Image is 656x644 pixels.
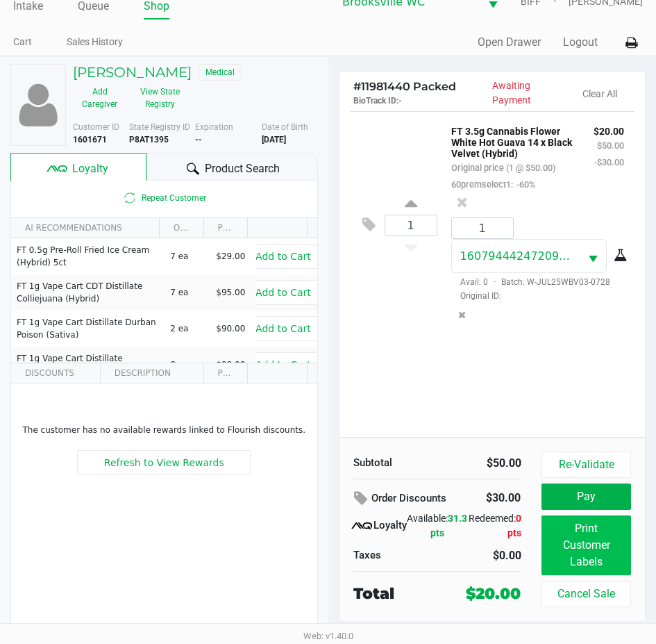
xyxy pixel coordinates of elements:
[563,34,598,51] button: Logout
[13,33,32,51] a: Cart
[129,135,169,145] b: P8AT1395
[216,360,245,370] span: $90.00
[303,631,353,641] span: Web: v1.40.0
[541,581,630,607] button: Cancel Sale
[11,238,164,274] td: FT 0.5g Pre-Roll Fried Ice Cream (Hybrid) 5ct
[479,486,521,510] div: $30.00
[126,81,185,115] button: View State Registry
[492,79,569,108] p: Awaiting Payment
[466,582,521,605] div: $20.00
[73,81,126,115] button: Add Caregiver
[541,515,630,575] button: Print Customer Labels
[11,274,164,311] td: FT 1g Vape Cart CDT Distillate Colliejuana (Hybrid)
[262,135,286,145] b: [DATE]
[488,277,501,287] span: ·
[451,163,555,173] small: Original price (1 @ $50.00)
[580,240,606,272] button: Select
[11,363,317,593] div: Data table
[353,455,427,471] div: Subtotal
[353,80,361,93] span: #
[129,122,190,132] span: State Registry ID
[448,547,521,564] div: $0.00
[353,96,398,106] span: BioTrack ID:
[164,347,210,383] td: 8 ea
[478,34,541,51] button: Open Drawer
[246,352,320,377] button: Add to Cart
[255,359,311,370] span: Add to Cart
[255,287,311,298] span: Add to Cart
[451,290,624,302] span: Original ID:
[203,363,248,383] th: POINTS
[216,251,245,261] span: $29.00
[451,179,535,190] small: 60premselect1:
[407,511,467,540] div: Available:
[246,316,320,341] button: Add to Cart
[11,218,317,363] div: Data table
[448,455,521,472] div: $50.00
[11,363,100,383] th: DISCOUNTS
[353,486,458,511] div: Order Discounts
[255,251,311,262] span: Add to Cart
[594,157,624,167] small: -$30.00
[460,249,573,263] span: 1607944424720963
[353,518,407,534] div: Loyalty
[467,511,521,540] div: Redeemed:
[121,190,138,206] inline-svg: Is repeat customer
[73,122,119,132] span: Customer ID
[199,64,242,81] span: Medical
[17,424,312,436] p: The customer has no available rewards linked to Flourish discounts.
[594,122,624,137] p: $20.00
[11,218,159,238] th: AI RECOMMENDATIONS
[582,87,617,101] button: Clear All
[164,311,210,347] td: 2 ea
[353,547,427,563] div: Taxes
[262,122,308,132] span: Date of Birth
[195,122,233,132] span: Expiration
[67,33,123,51] a: Sales History
[430,513,468,538] span: 31.3 pts
[353,582,446,605] div: Total
[159,218,203,238] th: ON HAND
[77,450,251,475] button: Refresh to View Rewards
[73,135,107,145] b: 1601671
[104,457,224,468] span: Refresh to View Rewards
[541,484,630,510] button: Pay
[453,302,471,328] button: Remove the package from the orderLine
[246,244,320,269] button: Add to Cart
[164,274,210,311] td: 7 ea
[451,277,610,287] span: Avail: 0 Batch: W-JUL25WBV03-0728
[11,347,164,383] td: FT 1g Vape Cart Distillate Pumpkin Spice (Hybrid-Indica)
[541,452,630,478] button: Re-Validate
[11,311,164,347] td: FT 1g Vape Cart Distillate Durban Poison (Sativa)
[72,160,108,177] span: Loyalty
[398,96,402,106] span: -
[246,280,320,305] button: Add to Cart
[216,324,245,333] span: $90.00
[507,513,521,538] span: 0 pts
[451,122,573,159] p: FT 3.5g Cannabis Flower White Hot Guava 14 x Black Velvet (Hybrid)
[255,323,311,334] span: Add to Cart
[73,64,192,81] h5: [PERSON_NAME]
[353,80,456,93] span: 11981440 Packed
[203,218,248,238] th: PRICE
[195,135,202,145] b: --
[205,160,280,177] span: Product Search
[513,179,535,190] span: -60%
[597,140,624,151] small: $50.00
[216,288,245,297] span: $95.00
[11,190,317,206] span: Repeat Customer
[164,238,210,274] td: 7 ea
[100,363,203,383] th: DESCRIPTION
